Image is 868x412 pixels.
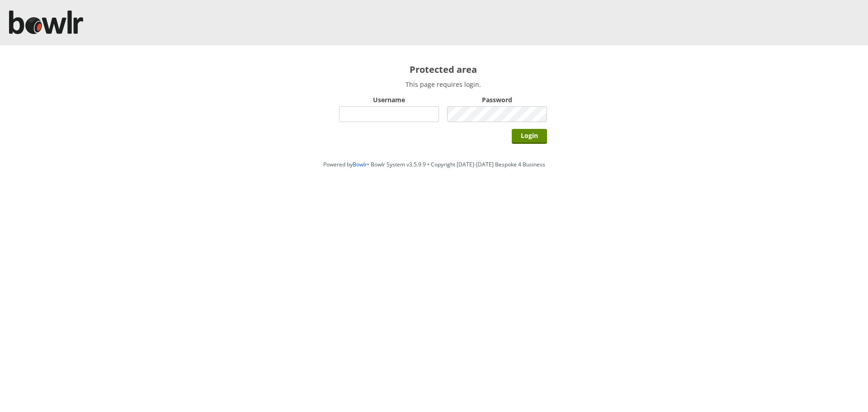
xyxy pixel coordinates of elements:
span: Powered by • Bowlr System v3.5.9.9 • Copyright [DATE]-[DATE] Bespoke 4 Business [323,161,545,168]
label: Password [447,95,547,104]
a: Bowlr [353,161,367,168]
p: This page requires login. [339,80,547,89]
label: Username [339,95,439,104]
input: Login [512,129,547,144]
h2: Protected area [339,63,547,76]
